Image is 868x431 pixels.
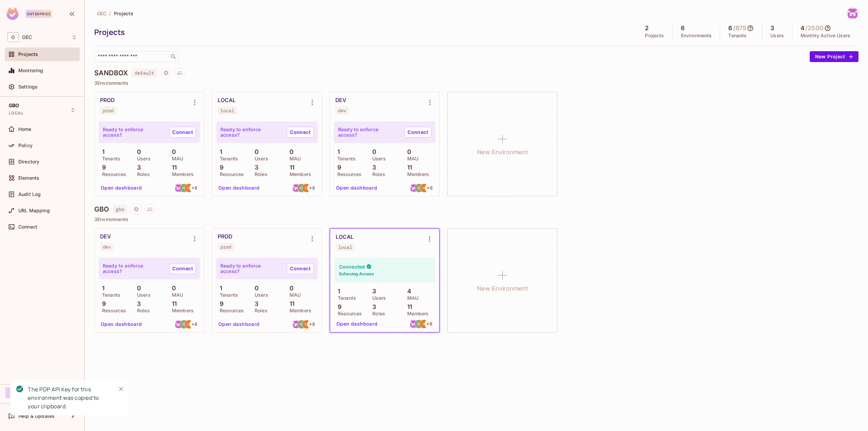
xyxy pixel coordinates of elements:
[216,182,262,193] button: Open dashboard
[18,52,38,57] span: Projects
[292,184,301,192] img: Santiago.DeIralaMut@oeconnection.com
[175,320,183,329] img: Santiago.DeIralaMut@oeconnection.com
[801,25,805,32] h5: 4
[216,285,222,292] p: 1
[334,288,340,295] p: 1
[251,164,258,171] p: 3
[188,96,201,109] button: Environment settings
[810,51,859,62] button: New Project
[302,184,311,192] img: greg.petros@oeconnection.com
[309,185,315,190] span: + 8
[94,80,859,86] p: 3 Environments
[847,8,858,19] img: Santiago.DeIralaMut@oeconnection.com
[169,285,176,292] p: 0
[103,244,111,250] div: dev
[404,288,411,295] p: 4
[134,292,151,298] p: Users
[334,156,356,161] p: Tenants
[770,25,774,32] h5: 3
[132,68,157,77] span: default
[134,172,150,177] p: Roles
[97,10,106,17] span: OEC
[286,308,311,313] p: Members
[369,288,376,295] p: 3
[334,149,340,155] p: 1
[169,149,176,155] p: 0
[369,172,385,177] p: Roles
[99,172,126,177] p: Resources
[477,283,528,294] h1: New Environment
[169,292,183,298] p: MAU
[99,149,104,155] p: 1
[292,320,301,329] img: Santiago.DeIralaMut@oeconnection.com
[25,10,52,18] div: Enterprise
[100,233,111,240] div: DEV
[18,84,38,90] span: Settings
[681,25,685,32] h5: 6
[369,311,385,316] p: Roles
[169,300,177,307] p: 11
[216,319,262,330] button: Open dashboard
[114,10,134,17] span: Projects
[251,156,268,161] p: Users
[218,233,232,240] div: PROD
[404,311,429,316] p: Members
[251,292,268,298] p: Users
[410,320,418,328] img: Santiago.DeIralaMut@oeconnection.com
[9,103,19,108] span: GBO
[287,127,314,138] a: Connect
[427,321,432,326] span: + 8
[7,32,19,42] span: O
[28,385,111,411] div: The PDP API Key for this environment was copied to your clipboard.
[134,156,151,161] p: Users
[339,263,365,270] h4: Connected
[415,184,423,192] img: wil.peck@oeconnection.com
[6,7,19,20] img: SReyMgAAAABJRU5ErkJggg==
[477,147,528,157] h1: New Environment
[728,33,747,38] p: Tenants
[216,156,238,161] p: Tenants
[302,320,311,329] img: greg.petros@oeconnection.com
[180,184,188,192] img: wil.peck@oeconnection.com
[286,292,301,298] p: MAU
[99,308,126,313] p: Resources
[305,232,319,246] button: Environment settings
[9,111,23,116] span: LOCAL
[369,156,386,161] p: Users
[113,205,126,214] span: gbo
[297,184,306,192] img: wil.peck@oeconnection.com
[98,319,145,330] button: Open dashboard
[415,320,423,328] img: wil.peck@oeconnection.com
[733,25,747,32] h5: / 875
[286,172,311,177] p: Members
[286,164,294,171] p: 11
[18,224,37,230] span: Connect
[339,271,374,277] h6: Enforcing Access
[338,108,346,113] div: dev
[220,263,281,274] p: Ready to enforce access?
[216,149,222,155] p: 1
[169,127,196,138] a: Connect
[251,300,258,307] p: 3
[103,108,114,113] div: prod
[169,172,194,177] p: Members
[134,300,141,307] p: 3
[99,300,106,307] p: 9
[369,295,386,301] p: Users
[99,285,104,292] p: 1
[251,308,268,313] p: Roles
[216,308,244,313] p: Resources
[404,295,418,301] p: MAU
[216,300,223,307] p: 9
[103,127,164,138] p: Ready to enforce access?
[338,127,399,138] p: Ready to enforce access?
[109,10,111,17] li: /
[188,232,201,246] button: Environment settings
[192,322,197,327] span: + 8
[180,320,188,329] img: wil.peck@oeconnection.com
[801,33,850,38] p: Monthly Active Users
[99,164,106,171] p: 9
[161,71,172,77] span: Project settings
[404,303,412,310] p: 11
[169,164,177,171] p: 11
